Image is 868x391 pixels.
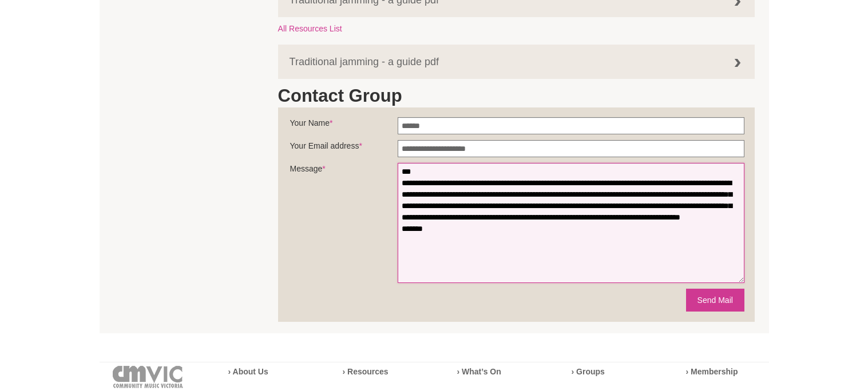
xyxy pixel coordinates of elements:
[278,85,755,107] h1: Contact Group
[686,289,744,312] button: Send Mail
[278,23,755,34] div: All Resources List
[290,117,398,134] label: Your Name
[343,367,389,376] a: › Resources
[290,163,398,180] label: Message
[572,367,605,376] a: › Groups
[290,140,398,157] label: Your Email address
[686,367,738,376] a: › Membership
[278,45,755,79] a: Traditional jamming - a guide pdf
[113,366,183,388] img: cmvic-logo-footer.png
[228,367,268,376] a: › About Us
[457,367,501,376] a: › What’s On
